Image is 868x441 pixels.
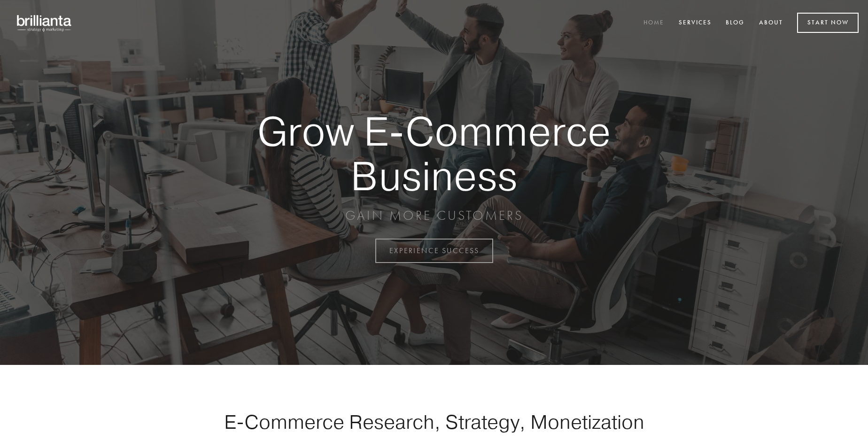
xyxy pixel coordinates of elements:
a: Services [673,15,718,31]
a: About [753,15,789,31]
strong: Grow E-Commerce Business [225,109,643,198]
h1: E-Commerce Research, Strategy, Monetization [194,410,674,433]
img: brillianta - research, strategy, marketing [9,9,80,37]
p: GAIN MORE CUSTOMERS [225,207,643,224]
a: EXPERIENCE SUCCESS [375,239,493,263]
a: Blog [720,15,751,31]
a: Start Now [797,13,859,33]
a: Home [637,15,670,31]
